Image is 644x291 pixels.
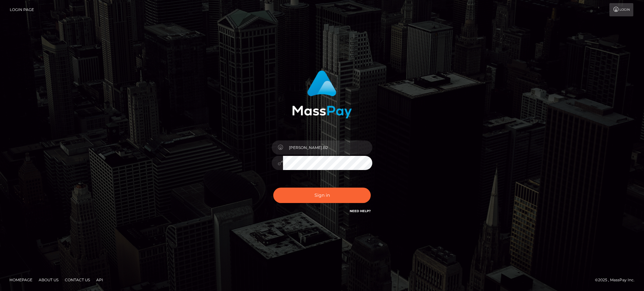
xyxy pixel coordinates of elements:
button: Sign in [273,188,371,203]
div: © 2025 , MassPay Inc. [595,277,639,283]
input: Username... [283,140,372,155]
a: Contact Us [62,275,92,285]
a: Homepage [7,275,35,285]
a: Need Help? [350,209,371,213]
a: About Us [36,275,61,285]
a: Login Page [10,3,34,16]
a: API [94,275,106,285]
a: Login [609,3,633,16]
img: MassPay Login [292,70,352,118]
